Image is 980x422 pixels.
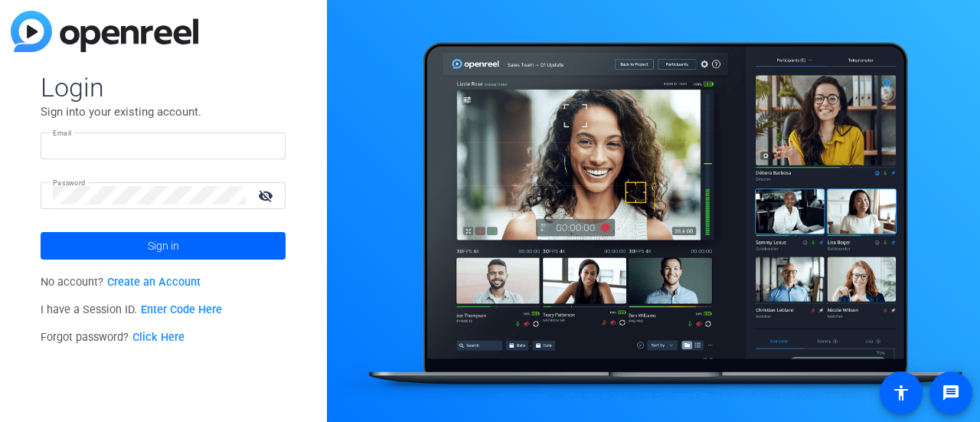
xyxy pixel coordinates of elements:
img: blue-gradient.svg [11,11,198,52]
p: Sign into your existing account. [41,103,286,120]
span: Sign in [148,227,179,265]
mat-label: Email [53,129,72,137]
span: I have a Session ID. [41,303,222,316]
span: Forgot password? [41,331,185,344]
mat-label: Password [53,178,86,187]
mat-icon: accessibility [892,384,910,402]
input: Enter Email Address [53,136,273,155]
a: Click Here [132,331,185,344]
span: Login [41,71,286,103]
span: No account? [41,276,201,289]
a: Create an Account [107,276,201,289]
button: Sign in [41,232,286,260]
a: Enter Code Here [141,303,222,316]
mat-icon: message [942,384,960,402]
mat-icon: visibility_off [249,185,286,207]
